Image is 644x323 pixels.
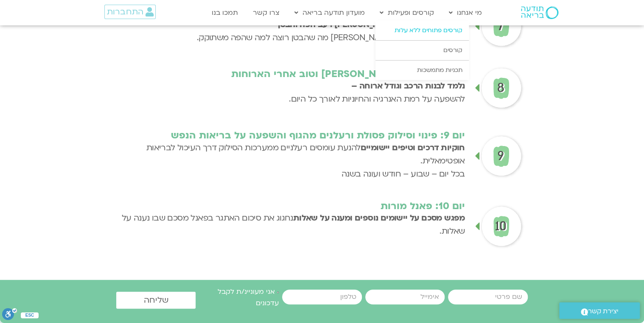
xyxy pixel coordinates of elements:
img: תודעה בריאה [521,6,558,19]
a: קורסים ופעילות [375,5,438,21]
a: קורסים [375,41,469,60]
input: אימייל [365,290,445,304]
a: קורסים פתוחים ללא עלות [375,21,469,40]
p: יום 8: להרגיש [PERSON_NAME] וטוב אחרי הארוחות [116,67,465,80]
a: מי אנחנו [445,5,486,21]
button: שליחה [116,292,196,309]
a: תכניות מתמשכות [375,61,469,80]
p: להנעת עומסים רעלניים ממערכות הסילוק דרך העיכול לבריאות אופטימאלית. בכל יום – שבוע – חודש ועונה בשנה [116,141,465,180]
form: טופס חדש [116,286,528,313]
p: יום 9: פינוי וסילוק פסולת ורעלנים מהגוף והשפעה על בריאות הנפש [116,129,465,142]
b: נלמד לבנות הרכב וגודל ארוחה – [351,80,465,91]
strong: נלמד לזהות ולגשר [PERSON_NAME] רעב הפה והבטן [278,19,465,30]
a: התחברות [104,5,156,19]
a: יצירת קשר [559,302,640,319]
label: אני מעוניינ/ת לקבל עדכונים [218,287,279,307]
p: יום 10: פאנל מורות [116,199,465,213]
p: נחגוג את סיכום האתגר בפאנל מסכם שבו נענה על שאלות. [116,212,465,238]
span: יצירת קשר [588,306,619,317]
p: נלמד להבדיל ולגשר [PERSON_NAME] מה שהבטן רוצה למה שהפה משתוקק. [116,18,465,44]
span: שליחה [144,295,168,305]
input: מותר להשתמש רק במספרים ותווי טלפון (#, -, *, וכו'). [282,290,362,304]
strong: מפגש מסכם על יישומים נוספים ומענה על שאלות [293,213,465,224]
p: להשפעה על רמת האנרגיה והחיוניות לאורך כל היום. [116,80,465,106]
a: מועדון תודעה בריאה [290,5,369,21]
a: צרו קשר [249,5,284,21]
a: תמכו בנו [207,5,242,21]
span: התחברות [107,7,143,17]
strong: חוקיות דרכים וטיפים יישומיים [360,142,465,153]
input: שם פרטי [448,290,528,304]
